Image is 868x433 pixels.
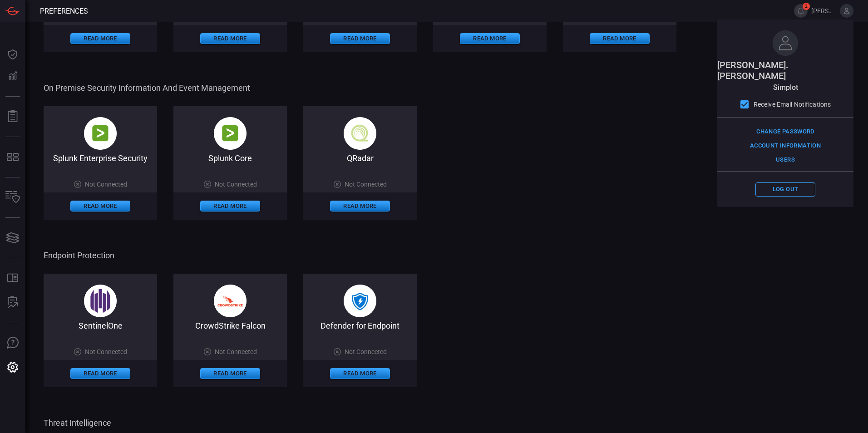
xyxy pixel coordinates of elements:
div: Splunk Enterprise Security [44,153,157,163]
span: Not Connected [85,181,127,188]
button: Detections [2,65,24,87]
span: Not Connected [345,181,387,188]
button: Read More [330,368,390,379]
img: splunk-B-AX9-PE.png [84,117,117,150]
button: Rule Catalog [2,267,24,289]
span: Not Connected [85,348,127,355]
button: Read More [460,33,520,44]
span: Threat Intelligence [44,418,848,428]
button: ALERT ANALYSIS [2,292,24,314]
span: Preferences [40,7,88,15]
button: Cards [2,227,24,249]
div: Splunk Core [173,153,287,163]
span: [PERSON_NAME].[PERSON_NAME] [811,7,836,15]
button: Read More [70,201,130,212]
button: 2 [794,4,808,18]
button: Account Information [748,139,823,153]
span: 2 [803,3,810,10]
img: crowdstrike_falcon-DF2rzYKc.png [214,285,247,317]
button: Change Password [754,125,817,139]
button: Inventory [2,187,24,208]
img: +bscTp9dhMAifCPgoeBufu1kJw25MVDKAsrMEYA2Q1YP9BuOQQzFIBsEMBp+XnP4PZAMGeqUvOIsAAAAASUVORK5CYII= [84,285,117,317]
button: Read More [330,33,390,44]
img: microsoft_defender-D-kA0Dc-.png [344,285,376,317]
span: Not Connected [215,348,257,355]
button: Reports [2,106,24,128]
button: Log out [755,182,815,197]
img: splunk-B-AX9-PE.png [214,117,247,150]
span: [PERSON_NAME].[PERSON_NAME] [717,59,853,81]
button: Preferences [2,357,24,379]
button: Read More [70,368,130,379]
span: Not Connected [215,181,257,188]
span: On Premise Security Information and Event Management [44,83,848,93]
span: Not Connected [345,348,387,355]
span: Endpoint Protection [44,251,848,260]
button: MITRE - Detection Posture [2,146,24,168]
button: Read More [200,368,260,379]
span: Receive Email Notifications [754,100,831,109]
img: qradar_on_cloud-CqUPbAk2.png [344,117,376,150]
button: Read More [590,33,650,44]
button: Read More [200,33,260,44]
button: Read More [70,33,130,44]
button: Users [755,153,815,167]
div: Defender for Endpoint [303,321,417,330]
button: Read More [330,201,390,212]
div: QRadar [303,153,417,163]
button: Dashboard [2,44,24,65]
button: Ask Us A Question [2,332,24,354]
button: Read More [200,201,260,212]
span: simplot [773,83,798,92]
div: CrowdStrike Falcon [173,321,287,330]
div: SentinelOne [44,321,157,330]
